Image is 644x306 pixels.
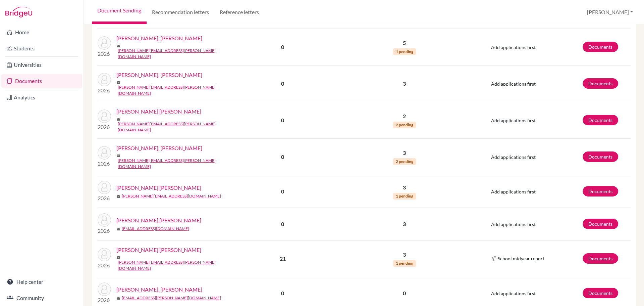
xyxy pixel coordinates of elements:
[116,216,201,224] a: [PERSON_NAME] [PERSON_NAME]
[491,256,496,261] img: Common App logo
[5,7,32,17] img: Bridge-U
[116,184,201,192] a: [PERSON_NAME] [PERSON_NAME]
[118,84,236,96] a: [PERSON_NAME][EMAIL_ADDRESS][PERSON_NAME][DOMAIN_NAME]
[98,261,111,269] p: 2026
[116,34,202,42] a: [PERSON_NAME], [PERSON_NAME]
[118,259,236,271] a: [PERSON_NAME][EMAIL_ADDRESS][PERSON_NAME][DOMAIN_NAME]
[334,183,475,191] p: 3
[583,115,618,125] a: Documents
[393,260,416,267] span: 1 pending
[583,78,618,89] a: Documents
[98,181,111,194] img: González Montes, Ariana
[122,226,189,232] a: [EMAIL_ADDRESS][DOMAIN_NAME]
[116,81,120,85] span: mail
[491,221,536,227] span: Add applications first
[116,296,120,300] span: mail
[98,86,111,94] p: 2026
[280,255,286,262] b: 21
[116,144,202,152] a: [PERSON_NAME], [PERSON_NAME]
[122,193,221,199] a: [PERSON_NAME][EMAIL_ADDRESS][DOMAIN_NAME]
[98,248,111,261] img: Herrera Córdova, Marcelo
[491,44,536,50] span: Add applications first
[116,256,120,260] span: mail
[98,160,111,168] p: 2026
[116,44,120,48] span: mail
[334,251,475,259] p: 3
[583,186,618,196] a: Documents
[1,58,82,72] a: Universities
[334,289,475,297] p: 0
[393,158,416,165] span: 2 pending
[334,149,475,157] p: 3
[118,48,236,60] a: [PERSON_NAME][EMAIL_ADDRESS][PERSON_NAME][DOMAIN_NAME]
[1,91,82,104] a: Analytics
[116,286,202,294] a: [PERSON_NAME], [PERSON_NAME]
[98,282,111,296] img: Hill Vilanova, Gerardo A.
[98,50,111,58] p: 2026
[281,44,284,50] b: 0
[393,48,416,55] span: 1 pending
[583,151,618,162] a: Documents
[334,39,475,47] p: 5
[393,122,416,128] span: 2 pending
[281,117,284,123] b: 0
[1,42,82,55] a: Students
[334,80,475,88] p: 3
[98,110,111,123] img: García Aguiluz, Oscar
[281,221,284,227] b: 0
[1,291,82,305] a: Community
[122,295,221,301] a: [EMAIL_ADDRESS][PERSON_NAME][DOMAIN_NAME]
[116,107,201,116] a: [PERSON_NAME] [PERSON_NAME]
[281,154,284,160] b: 0
[116,246,201,254] a: [PERSON_NAME] [PERSON_NAME]
[116,117,120,121] span: mail
[491,81,536,87] span: Add applications first
[583,42,618,52] a: Documents
[1,275,82,289] a: Help center
[583,253,618,264] a: Documents
[491,291,536,296] span: Add applications first
[584,6,636,18] button: [PERSON_NAME]
[498,255,544,262] span: School midyear report
[491,118,536,123] span: Add applications first
[98,296,111,304] p: 2026
[116,227,120,231] span: mail
[583,288,618,298] a: Documents
[334,112,475,120] p: 2
[118,121,236,133] a: [PERSON_NAME][EMAIL_ADDRESS][PERSON_NAME][DOMAIN_NAME]
[98,213,111,227] img: Gutiérrez Castro, Paulina
[116,71,202,79] a: [PERSON_NAME], [PERSON_NAME]
[98,123,111,131] p: 2026
[98,194,111,202] p: 2026
[393,193,416,200] span: 1 pending
[491,189,536,194] span: Add applications first
[281,80,284,87] b: 0
[98,36,111,50] img: Flores Morán, Fernanda Flores
[118,158,236,170] a: [PERSON_NAME][EMAIL_ADDRESS][PERSON_NAME][DOMAIN_NAME]
[1,74,82,88] a: Documents
[98,146,111,160] img: González Lozano, Fiorella Alessandra
[334,220,475,228] p: 3
[491,154,536,160] span: Add applications first
[281,188,284,194] b: 0
[281,290,284,296] b: 0
[98,73,111,86] img: Garay González, Facundo Sebastian
[116,194,120,199] span: mail
[116,154,120,158] span: mail
[1,26,82,39] a: Home
[98,227,111,235] p: 2026
[583,219,618,229] a: Documents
